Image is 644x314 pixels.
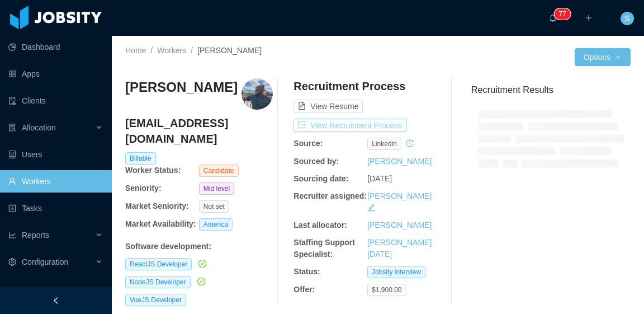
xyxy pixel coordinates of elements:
[196,259,206,268] a: icon: check-circle
[367,266,425,278] span: Jobsity interview
[125,46,146,55] a: Home
[195,277,205,286] a: icon: check-circle
[125,294,186,306] span: VueJS Developer
[367,221,432,229] a: [PERSON_NAME]
[125,78,238,96] h3: [PERSON_NAME]
[558,8,562,20] p: 7
[471,83,631,97] h3: Recruitment Results
[8,63,103,85] a: icon: appstoreApps
[367,204,375,212] i: icon: edit
[8,124,16,132] i: icon: solution
[293,221,347,229] b: Last allocator:
[367,238,432,259] a: [PERSON_NAME][DATE]
[125,201,189,210] b: Market Seniority:
[585,14,593,22] i: icon: plus
[293,100,363,113] button: icon: file-textView Resume
[549,14,557,22] i: icon: bell
[8,197,103,219] a: icon: profileTasks
[624,12,629,25] span: S
[8,170,103,193] a: icon: userWorkers
[8,36,103,58] a: icon: pie-chartDashboard
[197,278,205,285] i: icon: check-circle
[22,257,68,266] span: Configuration
[125,166,181,175] b: Worker Status:
[554,8,570,20] sup: 77
[575,48,631,66] button: Optionsicon: down
[293,174,348,183] b: Sourcing date:
[293,267,320,276] b: Status:
[150,46,153,55] span: /
[8,90,103,112] a: icon: auditClients
[199,218,233,231] span: America
[197,46,262,55] span: [PERSON_NAME]
[293,157,339,166] b: Sourced by:
[293,121,406,130] a: icon: exportView Recruitment Process
[367,174,392,183] span: [DATE]
[125,219,196,228] b: Market Availability:
[406,139,414,147] i: icon: history
[191,46,193,55] span: /
[125,115,273,147] h4: [EMAIL_ADDRESS][DOMAIN_NAME]
[241,78,273,110] img: 27d68680-5fe8-11e9-b80d-5d2f87f5420a_68efa641dfea0-400w.png
[293,191,367,200] b: Recruiter assigned:
[562,8,566,20] p: 7
[367,191,432,200] a: [PERSON_NAME]
[198,260,206,268] i: icon: check-circle
[367,157,432,166] a: [PERSON_NAME]
[293,285,315,294] b: Offer:
[8,258,16,266] i: icon: setting
[199,182,234,195] span: Mid level
[293,102,363,111] a: icon: file-textView Resume
[199,200,229,213] span: Not set
[8,143,103,166] a: icon: robotUsers
[125,276,191,288] span: NodeJS Developer
[157,46,186,55] a: Workers
[199,165,239,177] span: Candidate
[125,152,156,165] span: Billable
[293,119,406,132] button: icon: exportView Recruitment Process
[125,258,192,270] span: ReactJS Developer
[367,284,406,296] span: $1,900.00
[125,242,211,251] b: Software development :
[22,123,56,132] span: Allocation
[293,238,355,259] b: Staffing Support Specialist:
[293,139,323,148] b: Source:
[22,231,49,240] span: Reports
[367,138,401,150] span: linkedin
[8,231,16,239] i: icon: line-chart
[125,184,162,193] b: Seniority:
